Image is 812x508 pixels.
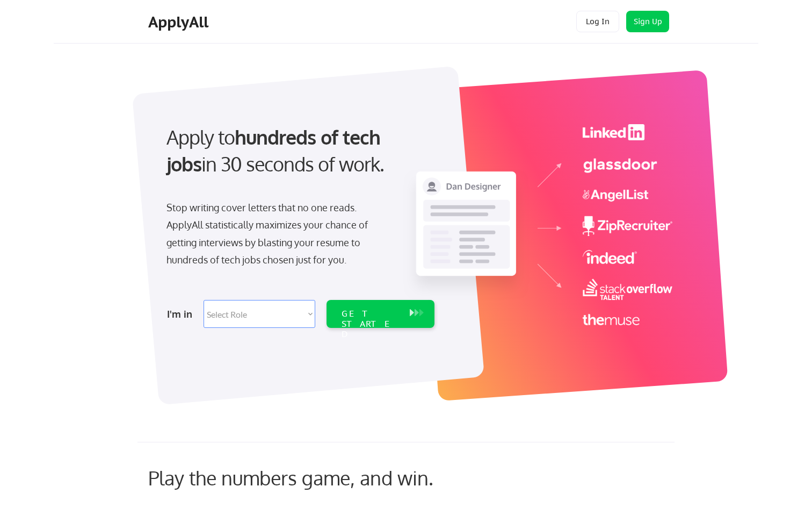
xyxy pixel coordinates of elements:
div: Stop writing cover letters that no one reads. ApplyAll statistically maximizes your chance of get... [166,199,387,269]
div: Play the numbers game, and win. [148,466,481,489]
button: Sign Up [626,11,669,32]
div: I'm in [167,305,197,323]
div: GET STARTED [342,309,399,340]
div: ApplyAll [148,13,212,31]
strong: hundreds of tech jobs [166,125,385,176]
div: Apply to in 30 seconds of work. [166,124,430,178]
button: Log In [576,11,619,32]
